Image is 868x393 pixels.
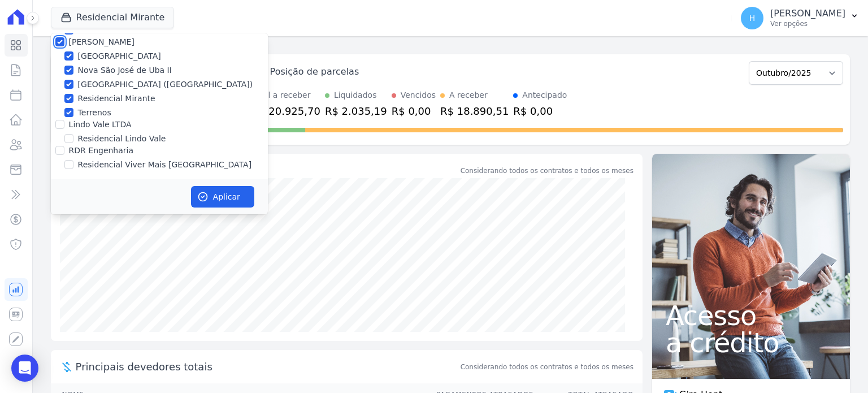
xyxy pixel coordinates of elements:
label: [GEOGRAPHIC_DATA] ([GEOGRAPHIC_DATA]) [78,79,253,90]
label: Residencial Viver Mais [GEOGRAPHIC_DATA] [78,159,252,171]
div: Total a receber [252,89,320,101]
p: Ver opções [770,19,845,28]
div: R$ 20.925,70 [252,103,320,119]
div: Antecipado [522,89,567,101]
span: H [749,14,756,22]
label: [PERSON_NAME] [69,37,134,46]
span: Acesso [666,302,836,329]
label: Nova São José de Uba II [78,64,172,76]
p: [PERSON_NAME] [770,8,845,19]
span: Considerando todos os contratos e todos os meses [461,362,633,372]
button: Aplicar [191,186,254,208]
div: Open Intercom Messenger [11,355,38,382]
div: Considerando todos os contratos e todos os meses [461,166,633,176]
div: R$ 0,00 [392,103,436,119]
label: RDR Engenharia [69,146,133,155]
button: H [PERSON_NAME] Ver opções [732,2,868,34]
label: Terrenos [78,107,111,119]
button: Residencial Mirante [51,7,175,28]
div: R$ 18.890,51 [440,103,509,119]
span: Principais devedores totais [76,359,458,374]
div: R$ 2.035,19 [325,103,387,119]
label: Residencial Mirante [78,93,155,105]
div: Vencidos [401,89,436,101]
label: Lindo Vale LTDA [69,120,132,129]
label: Residencial Lindo Vale [78,133,166,145]
div: R$ 0,00 [513,103,567,119]
span: a crédito [666,329,836,356]
label: [GEOGRAPHIC_DATA] [78,50,161,62]
div: Liquidados [334,89,377,101]
div: Posição de parcelas [270,65,359,79]
div: A receber [449,89,488,101]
